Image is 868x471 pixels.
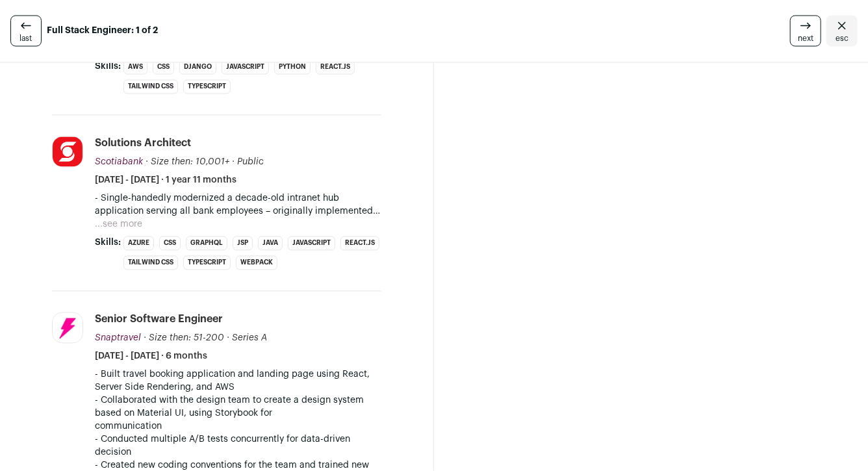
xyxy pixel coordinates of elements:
[258,236,283,251] li: Java
[186,236,227,251] li: GraphQL
[798,34,813,44] span: next
[95,192,381,218] p: - Single-handedly modernized a decade-old intranet hub application serving all bank employees – o...
[95,312,223,327] div: Senior Software Engineer
[95,60,121,73] span: Skills:
[123,256,178,270] li: Tailwind CSS
[53,137,83,167] img: 9b1aca0c35059e35245ed3d2115e0d554b48a190912c9091ce68791d9f2cbc59.jpg
[95,136,191,151] div: Solutions Architect
[232,334,267,343] span: Series A
[232,156,235,169] span: ·
[826,16,858,47] a: Close
[153,60,174,75] li: CSS
[236,256,277,270] li: Webpack
[790,16,821,47] a: next
[95,334,141,343] span: Snaptravel
[836,34,849,44] span: esc
[340,236,379,251] li: React.js
[227,332,229,345] span: ·
[95,350,207,363] span: [DATE] - [DATE] · 6 months
[95,368,381,394] p: - Built travel booking application and landing page using React, Server Side Rendering, and AWS
[233,236,253,251] li: JSP
[53,313,83,343] img: d38d7cec5f4794a03b8acc46c108836271f4f3e1fab6ef18b2d13614590d1d9e.jpg
[95,394,381,433] p: - Collaborated with the design team to create a design system based on Material UI, using Storybo...
[123,80,178,94] li: Tailwind CSS
[159,236,181,251] li: CSS
[274,60,311,75] li: Python
[47,25,158,38] strong: Full Stack Engineer: 1 of 2
[237,158,264,167] span: Public
[316,60,355,75] li: React.js
[183,256,231,270] li: TypeScript
[10,16,42,47] a: last
[95,433,381,459] p: - Conducted multiple A/B tests concurrently for data-driven decision
[146,158,229,167] span: · Size then: 10,001+
[95,158,143,167] span: Scotiabank
[179,60,216,75] li: Django
[144,334,224,343] span: · Size then: 51-200
[95,174,236,187] span: [DATE] - [DATE] · 1 year 11 months
[183,80,231,94] li: TypeScript
[222,60,269,75] li: JavaScript
[20,34,32,44] span: last
[95,236,121,249] span: Skills:
[123,60,147,75] li: AWS
[288,236,335,251] li: JavaScript
[95,218,142,231] button: ...see more
[123,236,154,251] li: Azure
